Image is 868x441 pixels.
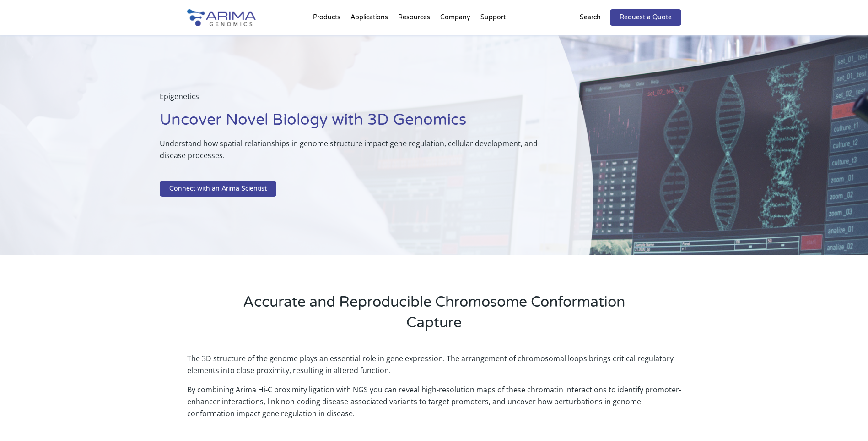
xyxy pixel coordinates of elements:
[187,384,681,419] p: By combining Arima Hi-C proximity ligation with NGS you can reveal high-resolution maps of these ...
[187,353,681,384] p: The 3D structure of the genome plays an essential role in gene expression. The arrangement of chr...
[187,9,256,26] img: Arima-Genomics-logo
[610,9,681,26] a: Request a Quote
[160,181,276,197] a: Connect with an Arima Scientist
[224,292,645,340] h2: Accurate and Reproducible Chromosome Conformation Capture
[580,11,601,23] p: Search
[160,138,548,169] p: Understand how spatial relationships in genome structure impact gene regulation, cellular develop...
[160,90,548,110] p: Epigenetics
[160,110,548,138] h1: Uncover Novel Biology with 3D Genomics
